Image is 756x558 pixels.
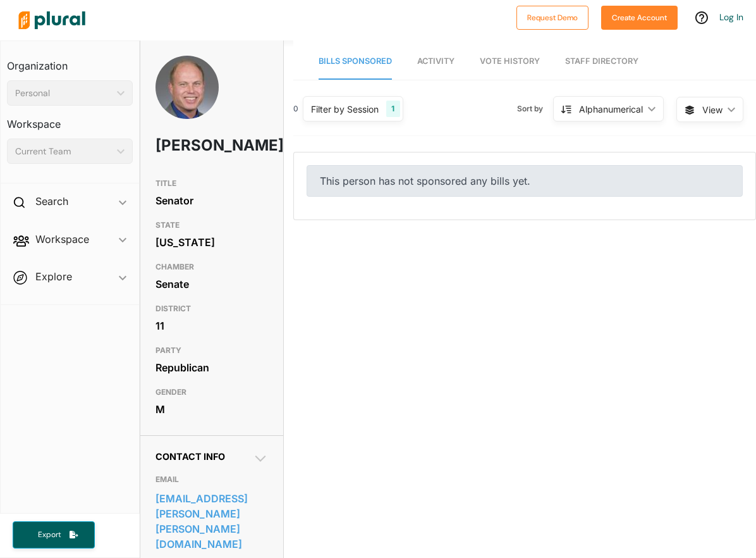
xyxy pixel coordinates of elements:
div: Senate [155,275,269,294]
h3: EMAIL [155,472,269,487]
span: Contact Info [155,451,225,462]
button: Create Account [601,6,678,30]
span: Export [29,530,70,540]
h3: STATE [155,218,269,233]
div: [US_STATE] [155,233,269,252]
h3: Organization [7,47,133,75]
button: Request Demo [516,6,588,30]
h3: Workspace [7,106,133,133]
a: Activity [417,44,454,80]
div: This person has not sponsored any bills yet. [307,165,743,197]
div: Filter by Session [311,102,379,116]
div: Alphanumerical [579,102,643,116]
h3: DISTRICT [155,301,269,316]
a: Vote History [480,44,540,80]
div: Republican [155,358,269,377]
div: 11 [155,316,269,335]
h1: [PERSON_NAME] [155,127,223,164]
div: 0 [293,103,298,115]
span: Bills Sponsored [319,56,392,66]
span: Sort by [517,103,553,115]
a: Log In [719,11,743,23]
img: Headshot of Jason Rarick [155,56,219,137]
h3: CHAMBER [155,259,269,275]
a: [EMAIL_ADDRESS][PERSON_NAME][PERSON_NAME][DOMAIN_NAME] [155,489,269,554]
div: M [155,400,269,419]
h2: Search [35,194,68,208]
a: Request Demo [516,10,588,23]
div: Current Team [15,145,112,158]
div: Personal [15,87,112,100]
div: Senator [155,191,269,210]
a: Create Account [601,10,678,23]
h3: GENDER [155,385,269,400]
span: Vote History [480,56,540,66]
span: View [702,103,722,116]
a: Staff Directory [565,44,638,80]
h3: PARTY [155,343,269,358]
span: Activity [417,56,454,66]
h3: TITLE [155,176,269,191]
button: Export [13,521,95,549]
div: 1 [386,101,399,117]
a: Bills Sponsored [319,44,392,80]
